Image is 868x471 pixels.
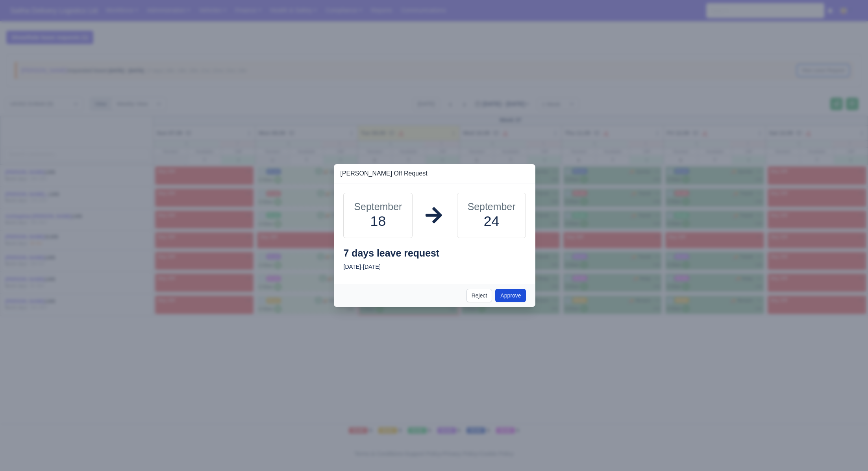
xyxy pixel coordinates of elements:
[343,262,526,272] p: -
[495,289,526,302] button: Approve
[466,289,492,302] button: Reject
[343,264,361,270] span: 1 week from now
[340,169,529,178] h3: [PERSON_NAME] Off Request
[465,201,518,213] h3: September
[352,201,404,213] h3: September
[343,248,526,259] h3: 7 days leave request
[363,264,381,270] span: 2 weeks from now
[352,213,404,230] h1: 18
[829,433,868,471] iframe: Chat Widget
[465,213,518,230] h1: 24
